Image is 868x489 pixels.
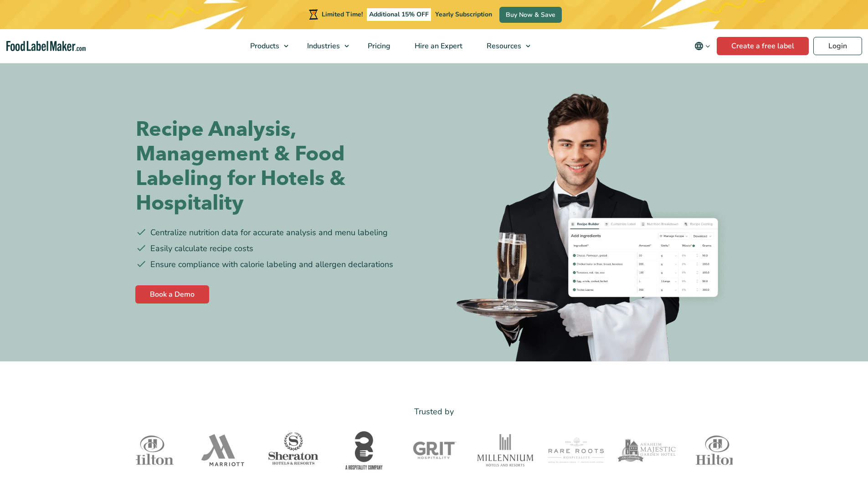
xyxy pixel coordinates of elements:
li: Easily calculate recipe costs [136,242,427,255]
a: Login [813,37,862,55]
a: Book a Demo [135,285,209,304]
a: Hire an Expert [403,29,473,63]
a: Industries [295,29,354,63]
span: Yearly Subscription [435,10,492,19]
span: Resources [484,41,522,51]
a: Products [238,29,293,63]
p: Trusted by [136,405,733,418]
span: Industries [304,41,341,51]
h1: Recipe Analysis, Management & Food Labeling for Hotels & Hospitality [136,117,427,216]
span: Products [247,41,280,51]
button: Change language [688,37,717,55]
a: Pricing [356,29,401,63]
span: Hire an Expert [412,41,463,51]
li: Ensure compliance with calorie labeling and allergen declarations [136,258,427,271]
li: Centralize nutrition data for accurate analysis and menu labeling [136,226,427,239]
a: Resources [475,29,535,63]
span: Additional 15% OFF [367,8,431,21]
a: Create a free label [717,37,809,55]
a: Food Label Maker homepage [6,41,86,51]
a: Buy Now & Save [499,7,562,23]
span: Limited Time! [322,10,363,19]
span: Pricing [365,41,391,51]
